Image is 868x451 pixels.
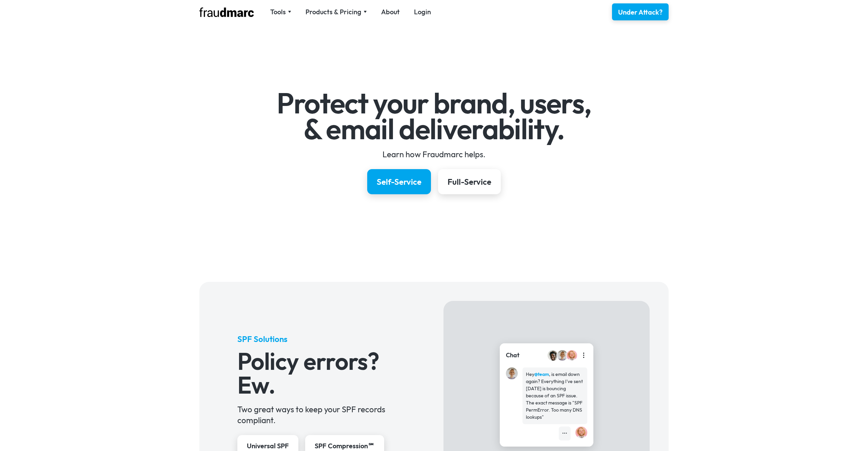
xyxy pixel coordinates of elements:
div: Chat [506,351,519,360]
div: Universal SPF [247,441,289,451]
div: Under Attack? [618,7,663,17]
div: Two great ways to keep your SPF records compliant. [237,404,406,426]
h1: Protect your brand, users, & email deliverability. [237,90,631,142]
h3: Policy errors? Ew. [237,349,406,397]
a: About [381,7,400,17]
strong: @team [534,371,549,377]
div: Products & Pricing [305,7,361,17]
a: Self-Service [367,169,431,194]
a: Under Attack? [612,3,669,20]
div: Tools [270,7,286,17]
div: SPF Compression℠ [315,441,375,451]
div: Full-Service [448,176,491,187]
div: Learn how Fraudmarc helps. [237,149,631,160]
div: Tools [270,7,291,17]
div: Hey , is email down again? Everything I've sent [DATE] is bouncing because of an SPF issue. The e... [526,371,584,421]
a: Login [414,7,431,17]
div: Self-Service [377,176,421,187]
h5: SPF Solutions [237,333,406,344]
a: Full-Service [438,169,501,194]
div: Products & Pricing [305,7,367,17]
div: ••• [562,430,567,437]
